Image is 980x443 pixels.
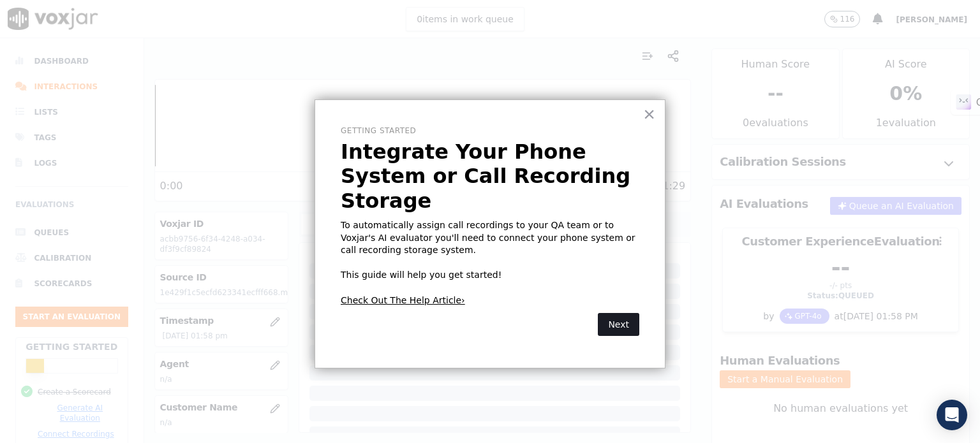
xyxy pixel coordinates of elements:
[341,126,639,136] p: Getting Started
[937,400,967,430] div: Open Intercom Messenger
[341,269,639,282] p: This guide will help you get started!
[341,140,639,213] p: Integrate Your Phone System or Call Recording Storage
[341,219,639,257] p: To automatically assign call recordings to your QA team or to Voxjar's AI evaluator you'll need t...
[341,295,465,305] a: Check Out The Help Article›
[598,313,639,336] button: Next
[643,104,655,124] button: Close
